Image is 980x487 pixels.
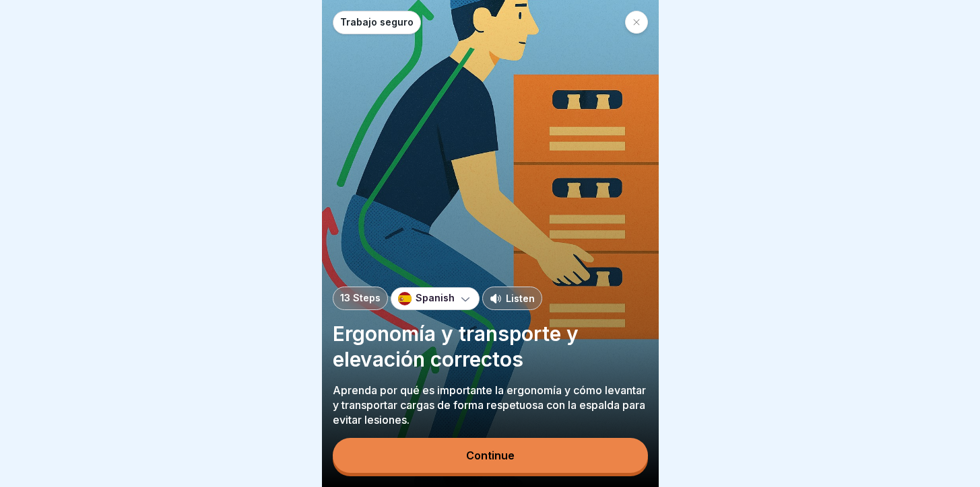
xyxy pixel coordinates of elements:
button: Continue [333,438,648,473]
p: Spanish [416,293,455,304]
p: 13 Steps [340,293,381,304]
img: es.svg [398,292,412,305]
p: Aprenda por qué es importante la ergonomía y cómo levantar y transportar cargas de forma respetuo... [333,383,648,427]
p: Ergonomía y transporte y elevación correctos [333,321,648,372]
p: Listen [506,291,535,305]
div: Continue [466,449,515,461]
p: Trabajo seguro [340,17,414,28]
